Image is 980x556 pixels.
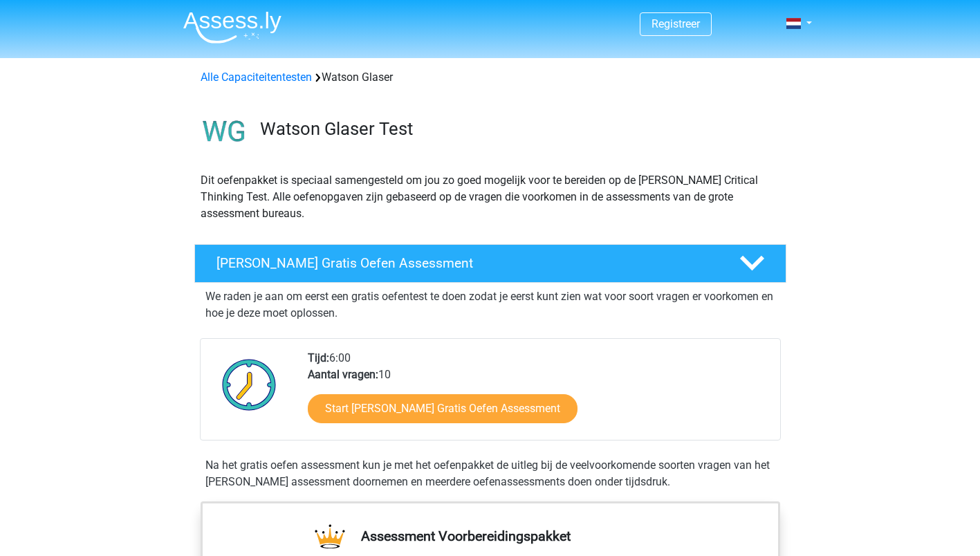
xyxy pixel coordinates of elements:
[195,102,254,161] img: watson glaser
[260,118,775,140] h3: Watson Glaser Test
[308,394,577,423] a: Start [PERSON_NAME] Gratis Oefen Assessment
[201,172,780,222] p: Dit oefenpakket is speciaal samengesteld om jou zo goed mogelijk voor te bereiden op de [PERSON_N...
[651,17,700,30] a: Registreer
[189,244,792,283] a: [PERSON_NAME] Gratis Oefen Assessment
[308,368,378,381] b: Aantal vragen:
[297,350,779,440] div: 6:00 10
[200,457,781,490] div: Na het gratis oefen assessment kun je met het oefenpakket de uitleg bij de veelvoorkomende soorte...
[205,288,775,322] p: We raden je aan om eerst een gratis oefentest te doen zodat je eerst kunt zien wat voor soort vra...
[216,255,717,271] h4: [PERSON_NAME] Gratis Oefen Assessment
[214,350,284,419] img: Klok
[308,351,329,364] b: Tijd:
[183,11,281,44] img: Assessly
[201,71,312,84] a: Alle Capaciteitentesten
[195,69,786,86] div: Watson Glaser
